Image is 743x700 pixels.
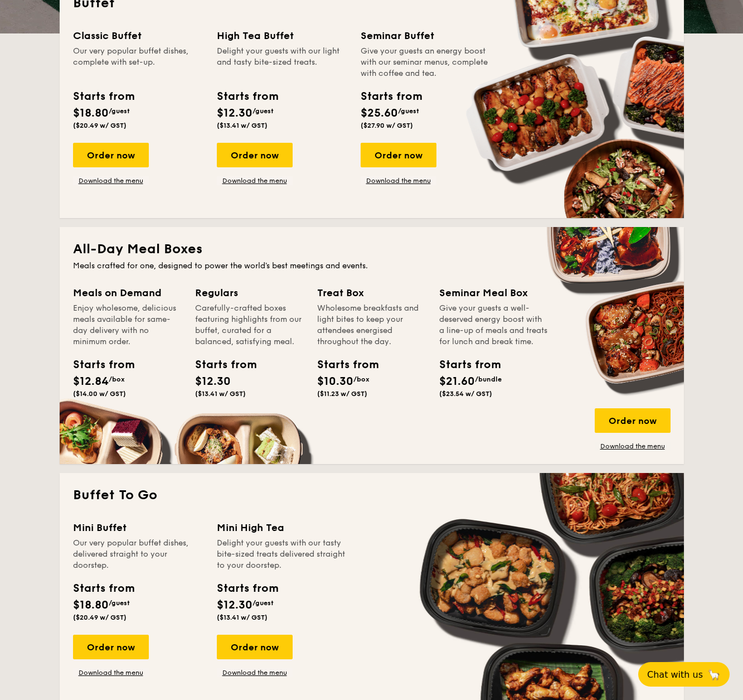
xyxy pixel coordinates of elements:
[398,107,419,115] span: /guest
[217,107,252,120] span: $12.30
[217,614,268,621] span: ($13.41 w/ GST)
[109,107,130,115] span: /guest
[73,356,123,373] div: Starts from
[73,176,149,185] a: Download the menu
[439,375,475,388] span: $21.60
[73,520,203,535] div: Mini Buffet
[439,303,548,347] div: Give your guests a well-deserved energy boost with a line-up of meals and treats for lunch and br...
[317,303,426,347] div: Wholesome breakfasts and light bites to keep your attendees energised throughout the day.
[73,635,149,659] div: Order now
[73,390,126,398] span: ($14.00 w/ GST)
[217,176,293,185] a: Download the menu
[109,599,130,607] span: /guest
[217,28,347,44] div: High Tea Buffet
[195,285,304,301] div: Regulars
[73,614,127,621] span: ($20.49 w/ GST)
[252,599,274,607] span: /guest
[73,285,182,301] div: Meals on Demand
[73,598,109,612] span: $18.80
[217,46,347,79] div: Delight your guests with our light and tasty bite-sized treats.
[73,375,109,388] span: $12.84
[217,635,293,659] div: Order now
[73,240,671,258] h2: All-Day Meal Boxes
[317,375,353,388] span: $10.30
[195,303,304,347] div: Carefully-crafted boxes featuring highlights from our buffet, curated for a balanced, satisfying ...
[361,122,413,129] span: ($27.90 w/ GST)
[73,538,203,571] div: Our very popular buffet dishes, delivered straight to your doorstep.
[595,442,671,451] a: Download the menu
[439,356,489,373] div: Starts from
[73,143,149,167] div: Order now
[361,28,491,44] div: Seminar Buffet
[217,538,347,571] div: Delight your guests with our tasty bite-sized treats delivered straight to your doorstep.
[73,303,182,347] div: Enjoy wholesome, delicious meals available for same-day delivery with no minimum order.
[475,375,502,383] span: /bundle
[707,668,721,681] span: 🦙
[217,668,293,677] a: Download the menu
[109,375,125,383] span: /box
[361,143,436,167] div: Order now
[638,662,730,687] button: Chat with us🦙
[73,28,203,44] div: Classic Buffet
[217,143,293,167] div: Order now
[73,122,127,129] span: ($20.49 w/ GST)
[73,486,671,504] h2: Buffet To Go
[217,122,268,129] span: ($13.41 w/ GST)
[73,107,109,120] span: $18.80
[361,176,436,185] a: Download the menu
[195,390,246,398] span: ($13.41 w/ GST)
[217,88,278,105] div: Starts from
[317,285,426,301] div: Treat Box
[361,88,421,105] div: Starts from
[217,598,252,612] span: $12.30
[353,375,370,383] span: /box
[317,356,367,373] div: Starts from
[73,260,671,272] div: Meals crafted for one, designed to power the world's best meetings and events.
[439,285,548,301] div: Seminar Meal Box
[252,107,274,115] span: /guest
[361,46,491,79] div: Give your guests an energy boost with our seminar menus, complete with coffee and tea.
[73,88,134,105] div: Starts from
[361,107,398,120] span: $25.60
[317,390,367,398] span: ($11.23 w/ GST)
[439,390,492,398] span: ($23.54 w/ GST)
[647,669,703,680] span: Chat with us
[217,520,347,535] div: Mini High Tea
[73,668,149,677] a: Download the menu
[195,356,245,373] div: Starts from
[195,375,231,388] span: $12.30
[217,580,278,597] div: Starts from
[73,580,134,597] div: Starts from
[595,408,671,433] div: Order now
[73,46,203,79] div: Our very popular buffet dishes, complete with set-up.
